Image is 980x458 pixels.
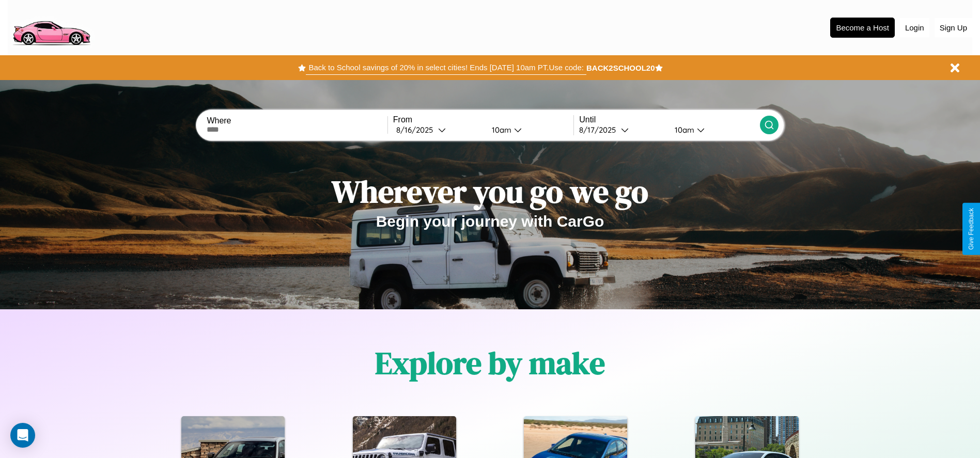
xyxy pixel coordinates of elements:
[207,116,387,125] label: Where
[968,208,975,250] div: Give Feedback
[393,124,484,135] button: 8/16/2025
[670,125,697,135] div: 10am
[8,5,95,48] img: logo
[579,125,621,135] div: 8 / 17 / 2025
[10,423,35,448] div: Open Intercom Messenger
[830,18,895,38] button: Become a Host
[393,115,573,124] label: From
[935,18,972,37] button: Sign Up
[900,18,929,37] button: Login
[586,64,655,72] b: BACK2SCHOOL20
[484,124,574,135] button: 10am
[396,125,438,135] div: 8 / 16 / 2025
[306,60,586,75] button: Back to School savings of 20% in select cities! Ends [DATE] 10am PT.Use code:
[579,115,759,124] label: Until
[666,124,760,135] button: 10am
[487,125,514,135] div: 10am
[375,342,605,384] h1: Explore by make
